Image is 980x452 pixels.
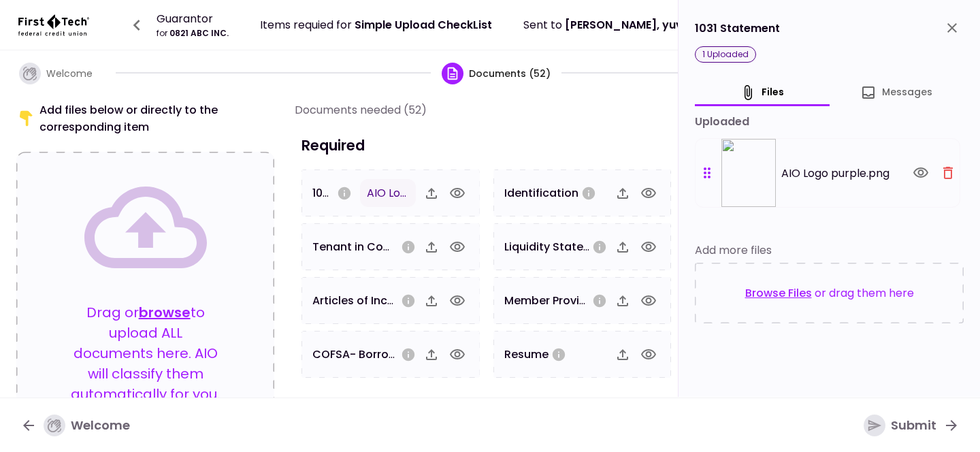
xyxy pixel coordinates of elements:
button: browse [139,302,191,323]
span: [PERSON_NAME], yuval [565,17,693,33]
div: 0821 ABC INC. [157,27,229,39]
button: Welcome [8,52,103,95]
div: Sent to [523,16,693,33]
span: Documents (52) [469,67,551,80]
div: 1 uploaded [695,46,756,63]
div: or drag them here [695,263,964,323]
svg: Please provide your fully executed Tenant in Common Agreement. [401,240,416,255]
div: Welcome [44,415,130,436]
span: AIO Logo purple.png [781,165,889,182]
span: Identification [504,185,578,201]
svg: Please provide current copies of guarantor liquidity statements, including recent bank/brokerage ... [592,240,607,255]
span: COFSA- Borrower Upload [312,346,451,362]
div: uploaded [695,113,960,130]
img: Logo [16,4,91,46]
div: Items requied for [260,16,492,33]
svg: Please provide your Articles of Incorporation/Organization. [401,293,416,308]
span: Simple Upload CheckList [355,17,492,33]
span: Member Provided PFS [504,293,622,308]
h3: Required [295,135,678,156]
svg: Please upload a front and back copy of your Driver's License. All authorized individual guarantor... [581,186,596,201]
span: 1031 Statement [312,185,395,201]
div: Add files below or directly to the corresponding item [16,101,274,135]
img: 56e211bf-3903-474a-81f6-c8bfb68d7990 [721,139,776,207]
button: Welcome [10,408,141,443]
svg: Please upload a current personal financial statement (PFS), dated within 60 days of today's date,... [592,293,607,308]
span: for [157,27,167,39]
p: Drag or to upload ALL documents here. AIO will classify them automatically for you. [71,302,220,404]
div: Documents needed (52) [295,101,427,118]
button: Browse Files [745,285,812,302]
div: Guarantor [157,10,229,27]
span: Articles of Incorporation [312,293,447,308]
svg: Please review and sign the Certificate of Financial Statement Accuracy (COFSA). The form must be ... [401,347,416,362]
div: Add more files [695,242,964,259]
button: files [695,84,830,101]
svg: Please upload your 1031 Exchange Statement. [337,186,352,201]
span: Resume [504,346,549,362]
span: Welcome [46,67,93,80]
svg: Please upload your resume for senior management and/or members. [551,347,566,362]
button: close [941,16,964,39]
div: document detail tabs [695,84,964,101]
div: 1031 Statement [695,16,964,39]
div: Submit [864,415,936,436]
button: Messages [830,84,964,101]
span: Liquidity Statements - Guarantor [504,239,688,255]
button: Documents (52) [443,52,549,95]
span: AIO Logo purple.png [367,185,475,201]
button: Submit [853,408,970,443]
span: Tenant in Common Agreement [312,239,484,255]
